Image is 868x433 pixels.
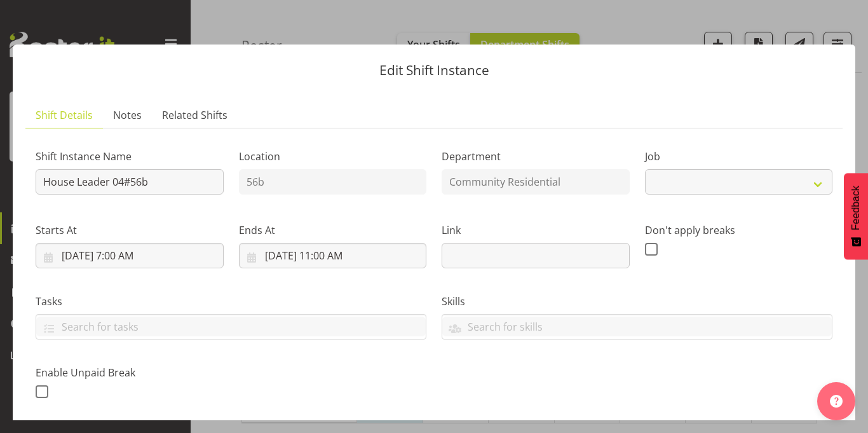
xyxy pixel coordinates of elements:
label: Tasks [36,294,426,309]
input: Search for tasks [36,317,426,336]
p: Edit Shift Instance [25,64,843,77]
input: Search for skills [442,317,832,336]
input: Shift Instance Name [36,169,224,195]
label: Department [442,149,630,164]
input: Click to select... [239,243,427,268]
label: Starts At [36,223,224,238]
span: Shift Details [36,107,93,123]
label: Enable Unpaid Break [36,365,224,380]
input: Click to select... [36,243,224,268]
label: Skills [442,294,832,309]
label: Link [442,223,630,238]
span: Notes [113,107,142,123]
img: help-xxl-2.png [830,395,843,408]
h5: Description [36,417,832,432]
label: Shift Instance Name [36,149,224,164]
label: Don't apply breaks [645,223,833,238]
label: Ends At [239,223,427,238]
span: Feedback [850,186,862,230]
label: Location [239,149,427,164]
label: Job [645,149,833,164]
span: Related Shifts [162,107,227,123]
button: Feedback - Show survey [844,173,868,259]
